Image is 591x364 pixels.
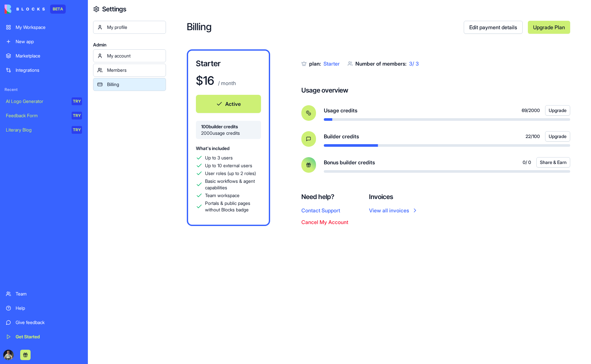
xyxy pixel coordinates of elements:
[93,42,166,48] span: Admin
[526,133,540,140] span: 22 / 100
[6,112,67,119] div: Feedback Form
[2,302,86,315] a: Help
[301,207,340,214] button: Contact Support
[6,127,67,133] div: Literary Blog
[355,60,406,67] span: Number of members:
[2,330,86,343] a: Get Started
[16,305,82,311] div: Help
[16,38,82,45] div: New app
[205,170,256,177] span: User roles (up to 2 roles)
[5,5,45,14] img: logo
[2,21,86,34] a: My Workspace
[2,316,86,329] a: Give feedback
[205,200,261,213] span: Portals & public pages without Blocks badge
[16,333,82,340] div: Get Started
[205,155,233,161] span: Up to 3 users
[464,21,523,34] a: Edit payment details
[301,192,348,201] h4: Need help?
[5,5,66,14] a: BETA
[196,145,229,151] span: What's included
[201,130,256,136] span: 2000 usage credits
[301,86,348,95] h4: Usage overview
[16,53,82,59] div: Marketplace
[522,107,540,114] span: 69 / 2000
[6,98,67,105] div: AI Logo Generator
[2,35,86,48] a: New app
[2,123,86,136] a: Literary BlogTRY
[205,162,252,169] span: Up to 10 external users
[528,21,570,34] a: Upgrade Plan
[16,67,82,73] div: Integrations
[16,291,82,297] div: Team
[16,319,82,326] div: Give feedback
[93,21,166,34] a: My profile
[324,158,375,166] span: Bonus builder credits
[187,21,464,34] h2: Billing
[301,218,348,226] button: Cancel My Account
[324,132,359,140] span: Builder credits
[2,95,86,108] a: AI Logo GeneratorTRY
[324,107,357,114] span: Usage credits
[536,157,570,168] button: Share & Earn
[205,178,261,191] span: Basic workflows & agent capabilities
[72,97,82,105] div: TRY
[72,126,82,134] div: TRY
[196,74,214,87] h1: $ 16
[2,64,86,77] a: Integrations
[196,95,261,113] button: Active
[107,67,162,73] div: Members
[107,81,162,88] div: Billing
[545,105,570,116] button: Upgrade
[107,24,162,31] div: My profile
[2,49,86,62] a: Marketplace
[93,49,166,62] a: My account
[3,350,14,360] img: ACg8ocJVEP1nDqxMatDtjXCupuMwW5TaZ37WCBxv71b8SlQ25gjS4jc=s96-c
[523,159,531,166] span: 0 / 0
[187,49,270,226] a: Starter$16 / monthActive100builder credits2000usage creditsWhat's includedUp to 3 usersUp to 10 e...
[205,192,240,199] span: Team workspace
[2,287,86,300] a: Team
[50,5,66,14] div: BETA
[369,207,418,214] a: View all invoices
[217,79,236,87] p: / month
[309,60,321,67] span: plan:
[545,131,570,142] button: Upgrade
[107,53,162,59] div: My account
[196,58,261,69] h3: Starter
[93,64,166,77] a: Members
[369,192,418,201] h4: Invoices
[201,123,256,130] span: 100 builder credits
[72,112,82,119] div: TRY
[2,109,86,122] a: Feedback FormTRY
[16,24,82,31] div: My Workspace
[409,60,419,67] span: 3 / 3
[102,5,126,14] h4: Settings
[2,87,86,92] span: Recent
[93,78,166,91] a: Billing
[323,60,340,67] span: Starter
